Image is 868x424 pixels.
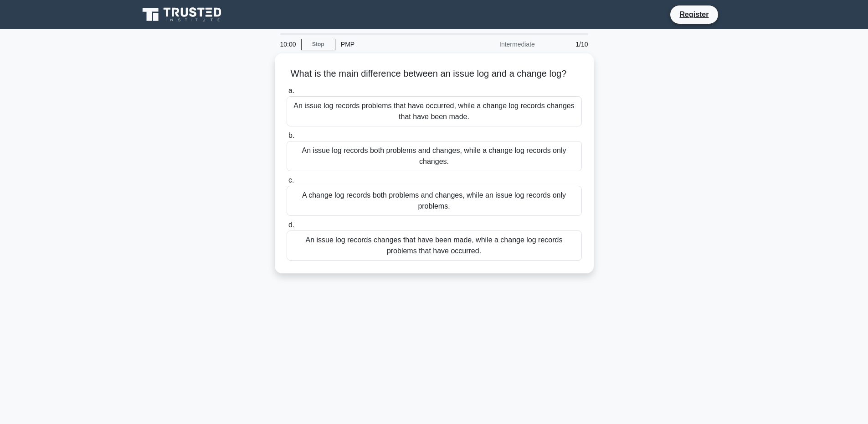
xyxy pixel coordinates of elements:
h5: What is the main difference between an issue log and a change log? [286,68,583,80]
div: PMP [335,35,461,53]
a: Register [674,9,714,20]
div: Intermediate [461,35,540,53]
a: Stop [301,39,335,50]
span: d. [288,221,294,229]
span: a. [288,87,294,94]
div: An issue log records both problems and changes, while a change log records only changes. [287,141,582,171]
div: A change log records both problems and changes, while an issue log records only problems. [287,186,582,216]
div: 10:00 [275,35,301,53]
div: An issue log records changes that have been made, while a change log records problems that have o... [287,230,582,261]
span: c. [288,176,294,184]
div: An issue log records problems that have occurred, while a change log records changes that have be... [287,96,582,126]
span: b. [288,131,294,139]
div: 1/10 [540,35,594,53]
